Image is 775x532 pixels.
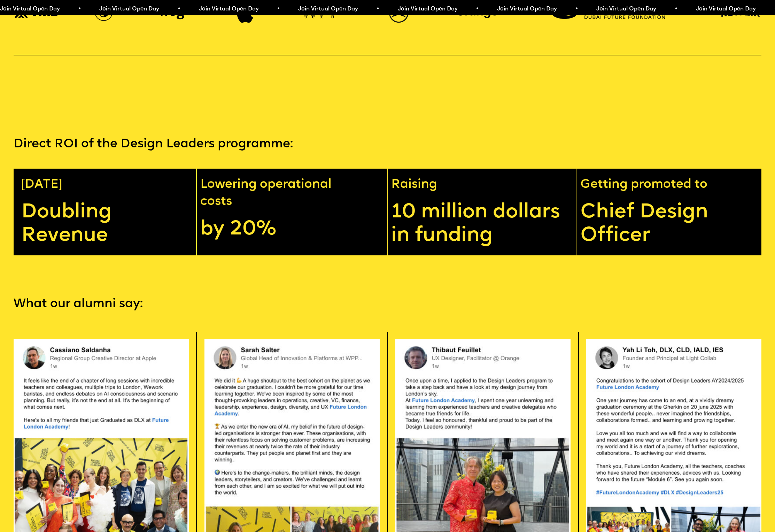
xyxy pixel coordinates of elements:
span: • [462,6,465,12]
p: 10 million dollars in funding [391,201,576,248]
span: • [163,6,166,12]
span: • [362,6,365,12]
p: Doubling Revenue [21,201,188,248]
span: • [561,6,564,12]
p: Getting promoted to [580,176,764,193]
p: by 20% [200,218,379,241]
p: Chief Design Officer [580,201,764,248]
span: • [660,6,664,12]
p: Direct ROI of the Design Leaders programme: [14,136,762,153]
p: Raising [391,176,576,193]
p: Lowering operational costs [200,176,379,210]
span: • [64,6,67,12]
span: • [263,6,266,12]
span: • [760,6,763,12]
p: [DATE] [21,176,188,193]
p: What our alumni say: [14,296,762,313]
